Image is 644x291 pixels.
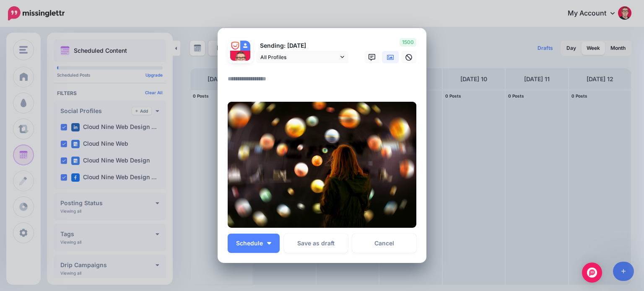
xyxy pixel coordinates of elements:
button: Save as draft [284,234,348,253]
img: 1723207355549-78397.png [230,51,250,71]
span: 1500 [400,38,416,46]
img: user_default_image.png [240,41,250,51]
img: 322687153_2340027252822991_1344091351338408608_n-bsa135792.jpg [230,41,240,51]
a: All Profiles [256,51,348,63]
button: Schedule [228,234,280,253]
p: Sending: [DATE] [256,41,348,51]
span: Schedule [236,240,263,246]
img: 5BRGAD88X6L9AO8HAW333WOFVJKZ6F8O.jpg [228,102,416,228]
img: arrow-down-white.png [267,242,271,245]
a: Cancel [352,234,416,253]
span: All Profiles [260,53,338,62]
div: Open Intercom Messenger [582,263,602,283]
